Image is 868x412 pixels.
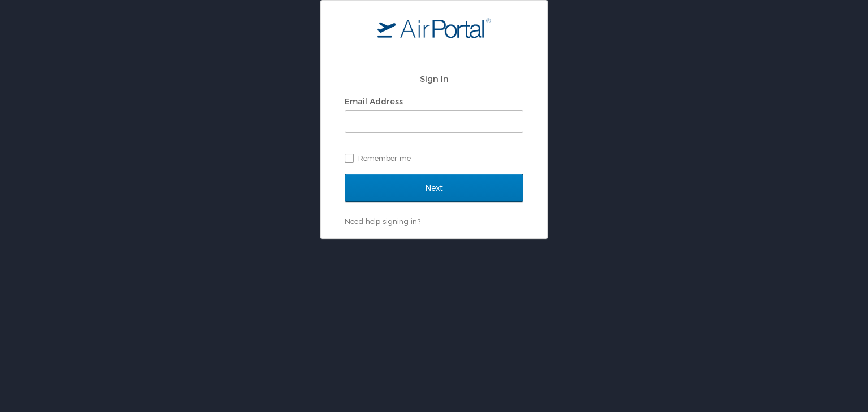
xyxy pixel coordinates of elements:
img: logo [377,17,491,38]
h2: Sign In [345,72,523,85]
label: Email Address [345,97,403,106]
a: Need help signing in? [345,217,420,226]
label: Remember me [345,150,523,166]
input: Next [345,174,523,202]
